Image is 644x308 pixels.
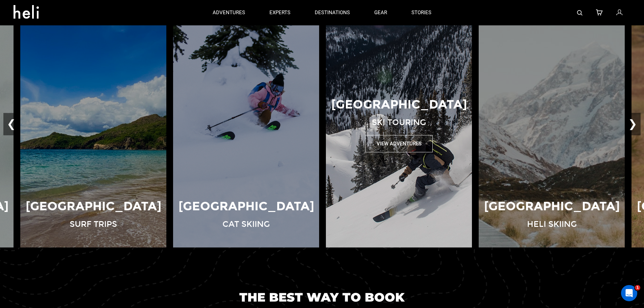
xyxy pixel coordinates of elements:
iframe: Intercom live chat [621,285,637,301]
p: Ski Touring [372,117,426,128]
button: View Adventures [365,135,433,152]
button: ❮ [3,113,19,135]
p: Heli Skiing [527,218,577,230]
p: [GEOGRAPHIC_DATA] [26,198,161,215]
p: [GEOGRAPHIC_DATA] [178,198,314,215]
span: 1 [635,285,640,290]
p: adventures [213,9,245,16]
button: ❯ [625,113,641,135]
p: destinations [315,9,350,16]
p: Surf Trips [70,218,117,230]
img: search-bar-icon.svg [577,10,582,16]
p: [GEOGRAPHIC_DATA] [331,96,467,113]
p: [GEOGRAPHIC_DATA] [484,198,620,215]
p: Cat Skiing [222,218,270,230]
p: experts [269,9,290,16]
